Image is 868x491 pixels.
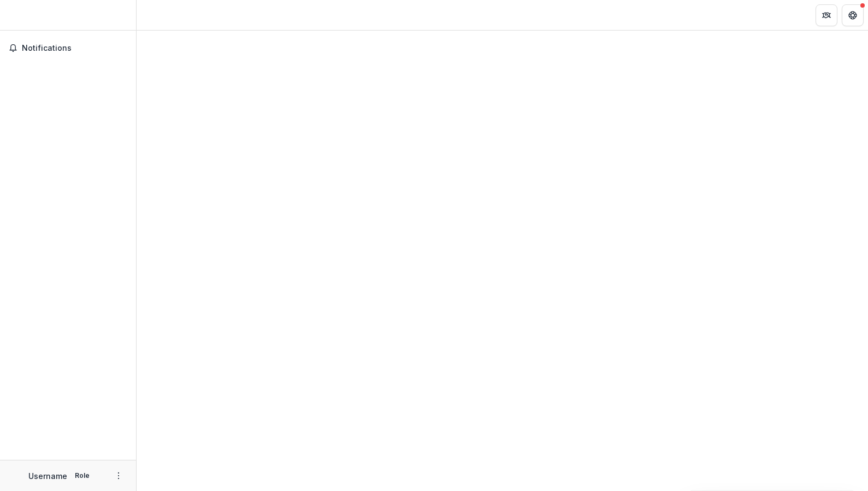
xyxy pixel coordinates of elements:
button: More [112,469,125,482]
button: Notifications [4,39,132,57]
button: Get Help [842,4,864,26]
span: Notifications [22,44,127,53]
p: Username [28,470,67,482]
p: Role [72,471,93,481]
button: Partners [816,4,837,26]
